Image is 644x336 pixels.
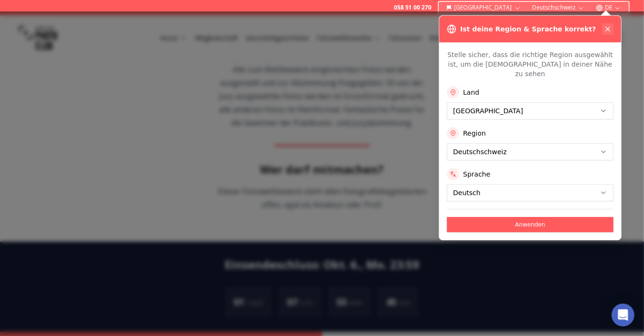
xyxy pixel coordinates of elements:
button: Anwenden [447,217,614,232]
button: DE [592,2,625,13]
a: 058 51 00 270 [394,4,431,11]
h3: Ist deine Region & Sprache korrekt? [460,24,596,34]
label: Sprache [463,169,490,179]
button: [GEOGRAPHIC_DATA] [443,2,525,13]
button: Deutschschweiz [529,2,588,13]
p: Stelle sicher, dass die richtige Region ausgewählt ist, um die [DEMOGRAPHIC_DATA] in deiner Nähe ... [447,50,614,79]
label: Region [463,128,486,138]
label: Land [463,88,479,97]
div: Open Intercom Messenger [612,304,634,326]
